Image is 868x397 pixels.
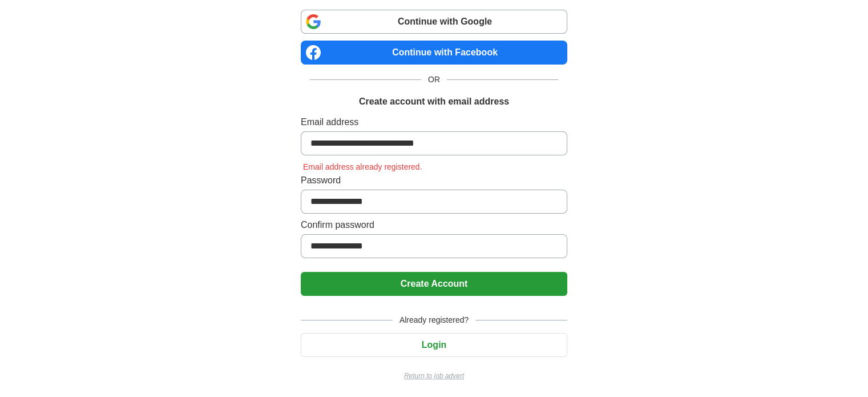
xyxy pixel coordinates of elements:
a: Login [301,340,567,350]
label: Confirm password [301,218,567,232]
button: Login [301,333,567,357]
a: Continue with Google [301,10,567,34]
label: Email address [301,115,567,129]
a: Return to job advert [301,371,567,381]
a: Continue with Facebook [301,41,567,65]
button: Create Account [301,272,567,296]
span: Email address already registered. [301,162,425,171]
span: Already registered? [393,314,475,326]
h1: Create account with email address [359,95,509,109]
span: OR [421,74,447,86]
label: Password [301,174,567,187]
